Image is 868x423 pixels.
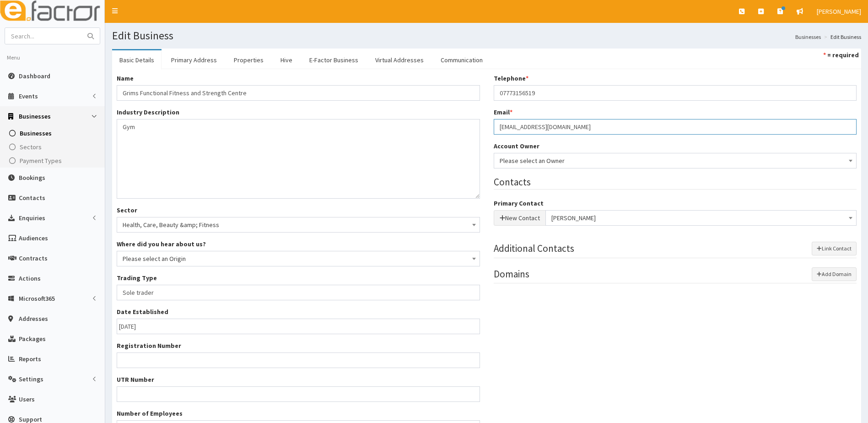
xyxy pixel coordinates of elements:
a: Hive [273,50,300,70]
span: Health, Care, Beauty &amp; Fitness [117,217,480,233]
span: Wayne Sanderson [545,210,857,226]
label: Trading Type [117,273,157,282]
span: Payment Types [20,157,62,165]
a: Businesses [2,126,105,140]
span: Please select an Origin [117,251,480,266]
span: Settings [19,375,43,383]
span: Health, Care, Beauty &amp; Fitness [123,218,474,231]
span: Microsoft365 [19,294,55,303]
span: Contacts [19,194,45,202]
span: Please select an Owner [494,153,857,168]
span: Users [19,395,35,403]
span: Sectors [20,143,42,151]
label: Date Established [117,307,168,316]
a: Basic Details [112,50,162,70]
label: Name [117,74,134,83]
button: Add Domain [812,267,857,281]
label: Where did you hear about us? [117,239,206,249]
li: Edit Business [822,33,861,41]
span: Audiences [19,234,48,242]
label: Telephone [494,74,528,83]
span: Reports [19,355,41,363]
a: Primary Address [164,50,224,70]
a: Payment Types [2,154,105,168]
textarea: Gym [117,119,480,199]
span: Please select an Owner [500,154,851,167]
button: Link Contact [812,242,857,255]
label: Number of Employees [117,409,183,418]
span: Please select an Origin [123,252,474,265]
span: [PERSON_NAME] [817,7,861,16]
span: Actions [19,274,41,282]
span: Wayne Sanderson [551,211,851,224]
span: Enquiries [19,214,45,222]
button: New Contact [494,210,546,226]
span: Bookings [19,174,45,182]
label: Email [494,108,512,117]
legend: Additional Contacts [494,242,857,258]
span: Events [19,92,38,100]
span: Addresses [19,315,48,323]
label: Industry Description [117,108,179,117]
span: Packages [19,335,46,343]
a: Communication [433,50,490,70]
h1: Edit Business [112,30,861,42]
a: E-Factor Business [302,50,366,70]
a: Businesses [795,33,821,41]
label: UTR Number [117,375,154,384]
span: Dashboard [19,72,50,80]
label: Account Owner [494,141,539,151]
label: Sector [117,206,137,215]
a: Virtual Addresses [368,50,431,70]
a: Properties [226,50,271,70]
strong: = required [827,51,859,59]
input: Search... [5,28,82,44]
label: Registration Number [117,341,181,350]
legend: Contacts [494,175,857,190]
span: Contracts [19,254,48,262]
span: Businesses [20,129,52,137]
legend: Domains [494,267,857,283]
label: Primary Contact [494,199,544,208]
span: Businesses [19,112,51,120]
a: Sectors [2,140,105,154]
